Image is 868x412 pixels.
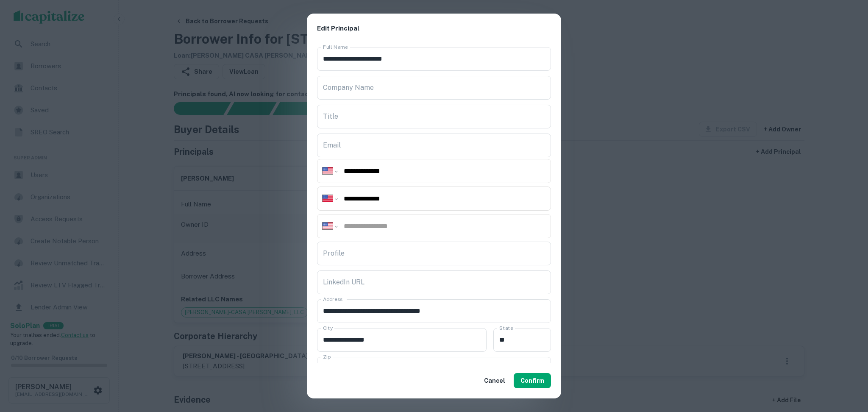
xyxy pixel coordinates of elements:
button: Confirm [514,373,551,388]
label: State [499,324,513,331]
label: City [323,324,333,331]
label: Zip [323,353,331,360]
button: Cancel [481,373,509,388]
label: Address [323,295,342,303]
h2: Edit Principal [307,14,561,44]
label: Full Name [323,43,348,50]
iframe: Chat Widget [826,344,868,385]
